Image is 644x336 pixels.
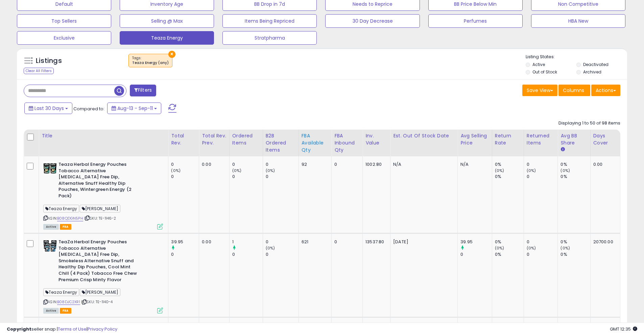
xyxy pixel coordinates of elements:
div: 0.00 [202,239,224,245]
span: All listings currently available for purchase on Amazon [43,308,59,314]
button: Teaza Energy [120,31,214,45]
div: 0 [527,161,558,167]
label: Out of Stock [532,69,557,75]
div: FBA Available Qty [302,132,329,154]
span: All listings currently available for purchase on Amazon [43,224,59,230]
img: 51a7ffpQB8L._SL40_.jpg [43,161,57,175]
div: Title [42,132,165,139]
span: | SKU: TE-1146-2 [84,216,116,221]
div: 92 [302,161,327,167]
span: [PERSON_NAME] [80,288,120,296]
div: 0% [495,251,524,257]
div: 1002.80 [365,161,385,167]
span: FBA [60,308,71,314]
div: 0.00 [202,161,224,167]
div: 0% [560,239,590,245]
div: 0 [527,174,558,180]
div: ASIN: [43,161,163,229]
button: Aug-13 - Sep-11 [107,103,161,114]
button: 30 Day Decrease [325,14,420,28]
button: Selling @ Max [120,14,214,28]
p: N/A [393,161,452,167]
div: 39.95 [460,239,492,245]
label: Active [532,62,545,67]
div: 0% [560,174,590,180]
div: 0% [560,251,590,257]
p: Listing States: [526,54,627,60]
b: Teaza Herbal Energy Pouches Tobacco Alternative [MEDICAL_DATA] Free Dip, Alternative Snuff Health... [58,161,141,201]
div: 0% [495,174,524,180]
a: Privacy Policy [88,326,117,332]
button: Save View [522,85,557,96]
div: 39.95 [171,239,199,245]
a: B08DJC2XR1 [57,299,80,305]
div: 0 [527,251,558,257]
div: 0 [232,251,263,257]
span: Teaza Energy [43,205,79,212]
div: 0.00 [593,161,615,167]
button: Items Being Repriced [222,14,317,28]
button: Perfumes [428,14,523,28]
div: 0 [266,174,299,180]
div: 0 [266,239,299,245]
div: 0% [495,239,524,245]
small: (0%) [171,168,181,173]
small: Avg BB Share. [560,147,565,153]
button: HBA New [531,14,625,28]
label: Archived [583,69,601,75]
div: Teaza Energy (any) [132,61,169,65]
small: (0%) [495,168,504,173]
div: FBA inbound Qty [334,132,360,154]
div: Returned Items [527,132,555,147]
label: Deactivated [583,62,609,67]
div: Displaying 1 to 50 of 98 items [558,120,620,127]
span: [PERSON_NAME] [80,205,120,212]
a: Terms of Use [58,326,87,332]
small: (0%) [560,168,570,173]
div: 0 [232,161,263,167]
p: [DATE] [393,239,452,245]
div: 0 [460,251,492,257]
div: Est. Out Of Stock Date [393,132,455,139]
div: 0 [171,251,199,257]
span: | SKU: TE-1140-4 [81,299,113,305]
div: Total Rev. Prev. [202,132,226,147]
div: Total Rev. [171,132,196,147]
b: TeaZa Herbal Energy Pouches Tobacco Alternative [MEDICAL_DATA] Free Dip, Smokeless Alternative Sn... [58,239,141,285]
div: B2B Ordered Items [266,132,296,154]
div: Inv. value [365,132,387,147]
button: Filters [130,85,156,96]
small: (0%) [266,245,275,251]
button: Top Sellers [17,14,111,28]
small: (0%) [527,168,536,173]
small: (0%) [495,245,504,251]
small: (0%) [527,245,536,251]
button: Actions [591,85,620,96]
small: (0%) [232,168,242,173]
div: 0% [560,161,590,167]
div: ASIN: [43,239,163,313]
button: Stratpharma [222,31,317,45]
div: 1 [232,239,263,245]
span: Teaza Energy [43,288,79,296]
strong: Copyright [7,326,31,332]
span: 2025-10-12 12:35 GMT [610,326,637,332]
div: 0 [334,239,357,245]
span: Aug-13 - Sep-11 [117,105,153,112]
div: 13537.80 [365,239,385,245]
div: Avg BB Share [560,132,587,147]
span: Last 30 Days [34,105,64,112]
div: 20700.00 [593,239,615,245]
div: Return Rate [495,132,521,147]
div: 0 [334,161,357,167]
div: 0 [266,161,299,167]
small: (0%) [560,245,570,251]
img: 51BneE2cU7L._SL40_.jpg [43,239,57,252]
div: Clear All Filters [24,68,54,74]
div: 0% [495,161,524,167]
div: 0 [171,174,199,180]
span: Tags : [132,55,169,66]
a: B08QDGN5PH [57,216,83,221]
div: 0 [232,174,263,180]
div: 621 [302,239,327,245]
